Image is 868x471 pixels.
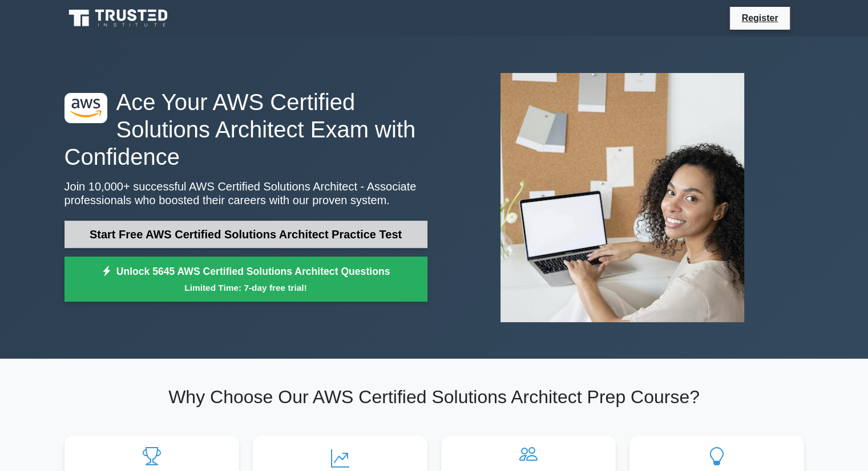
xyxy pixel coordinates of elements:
h2: Why Choose Our AWS Certified Solutions Architect Prep Course? [64,386,804,408]
p: Join 10,000+ successful AWS Certified Solutions Architect - Associate professionals who boosted t... [64,180,427,207]
small: Limited Time: 7-day free trial! [79,281,413,294]
a: Register [734,11,785,25]
h1: Ace Your AWS Certified Solutions Architect Exam with Confidence [64,88,427,170]
a: Unlock 5645 AWS Certified Solutions Architect QuestionsLimited Time: 7-day free trial! [64,257,427,302]
a: Start Free AWS Certified Solutions Architect Practice Test [64,221,427,248]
